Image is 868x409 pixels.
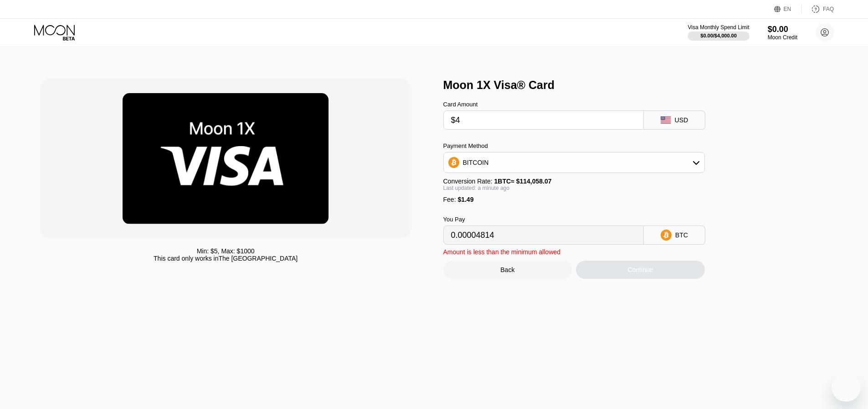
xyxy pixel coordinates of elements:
[774,5,802,14] div: EN
[688,24,749,31] div: Visa Monthly Spend Limit
[494,178,552,185] span: 1 BTC ≈ $114,058.07
[451,111,636,129] input: $0.00
[443,79,837,92] div: Moon 1X Visa® Card
[443,178,705,185] div: Conversion Rate:
[802,5,834,14] div: FAQ
[463,159,489,166] div: BITCOIN
[443,185,705,191] div: Last updated: a minute ago
[768,34,797,41] div: Moon Credit
[197,247,255,255] div: Min: $ 5 , Max: $ 1000
[443,142,705,149] div: Payment Method
[688,24,749,41] div: Visa Monthly Spend Limit$0.00/$4,000.00
[154,255,298,262] div: This card only works in The [GEOGRAPHIC_DATA]
[443,248,561,256] div: Amount is less than the minimum allowed
[444,153,704,172] div: BITCOIN
[443,196,705,203] div: Fee :
[443,261,572,279] div: Back
[768,25,797,34] div: $0.00
[675,116,688,124] div: USD
[443,101,644,108] div: Card Amount
[457,196,473,203] span: $1.49
[832,372,861,402] iframe: Przycisk umożliwiający otwarcie okna komunikatora
[823,6,834,12] div: FAQ
[443,216,644,223] div: You Pay
[700,33,737,38] div: $0.00 / $4,000.00
[768,25,797,41] div: $0.00Moon Credit
[500,266,514,273] div: Back
[675,231,688,239] div: BTC
[784,6,791,12] div: EN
